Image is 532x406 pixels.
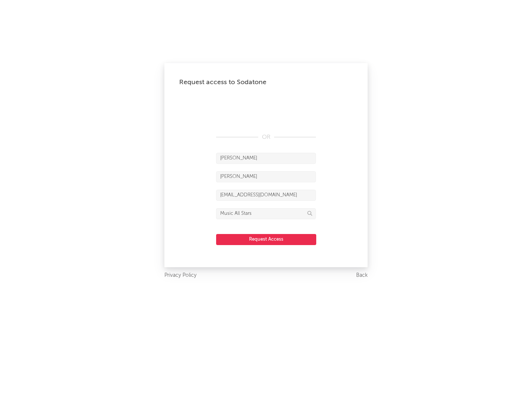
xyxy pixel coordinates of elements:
button: Request Access [216,234,316,245]
input: Email [216,190,316,201]
input: Division [216,208,316,219]
input: Last Name [216,171,316,182]
div: OR [216,133,316,142]
div: Request access to Sodatone [179,78,353,87]
input: First Name [216,153,316,164]
a: Privacy Policy [164,271,197,280]
a: Back [356,271,368,280]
